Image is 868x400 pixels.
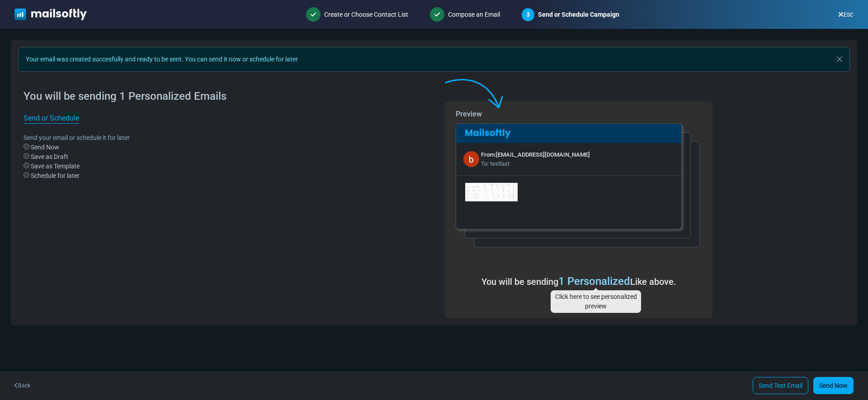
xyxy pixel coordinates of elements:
h6: Send or Schedule [24,114,429,122]
div: From: [EMAIL_ADDRESS][DOMAIN_NAME] [481,150,590,159]
p: Send your email or schedule it for later [24,133,429,143]
div: Click here to see personalized preview [551,290,641,313]
img: betul sariteke [463,151,479,167]
a: ESC [838,12,854,18]
img: mailsoftly_white_logo.svg [14,9,87,20]
p: Preview [456,109,702,120]
label: Schedule for later [31,171,80,181]
label: Save as Draft [31,152,68,162]
label: Save as Template [31,162,80,171]
button: Close [830,47,849,71]
span: 3 [522,8,534,21]
a: 1 Personalized [558,275,630,288]
div: Your email was created succesfully and ready to be sent. You can send it now or schedule for later [18,47,850,72]
div: To: testlast [481,159,590,168]
label: Send Now [31,143,59,152]
div: Send or Schedule Campaign [514,1,627,28]
a: Back [14,381,30,390]
h4: You will be sending 1 Personalized Emails [24,90,429,103]
a: Send Now [813,377,854,394]
a: Send Test Email [753,377,808,394]
p: You will be sending Like above. [481,273,676,289]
